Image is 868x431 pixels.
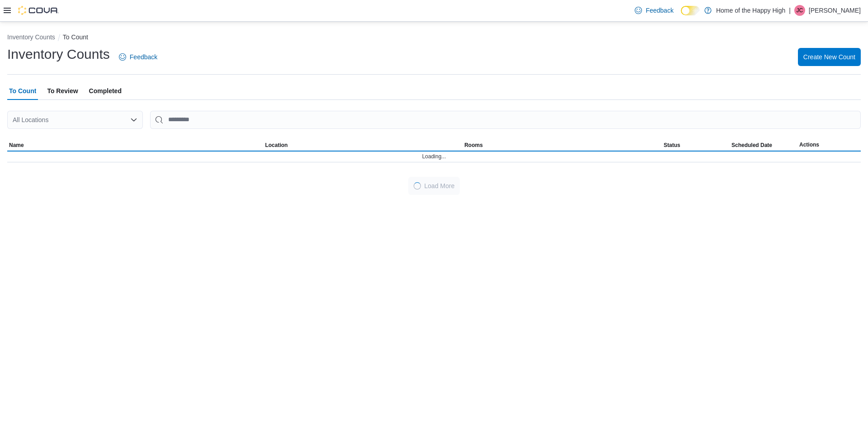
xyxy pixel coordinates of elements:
a: Feedback [115,48,161,66]
button: Open list of options [130,116,137,123]
span: Rooms [464,142,483,149]
input: This is a search bar. After typing your query, hit enter to filter the results lower in the page. [150,111,861,129]
p: Home of the Happy High [716,5,785,16]
button: To Count [63,33,88,41]
span: Status [664,142,680,149]
span: Create New Count [803,52,855,62]
span: Load More [425,181,455,190]
span: Completed [89,82,122,100]
input: Dark Mode [681,6,700,15]
img: Cova [18,6,59,15]
span: Feedback [646,6,673,15]
span: Feedback [130,52,157,62]
a: Feedback [631,1,677,19]
nav: An example of EuiBreadcrumbs [7,33,861,43]
button: Inventory Counts [7,33,55,41]
span: Location [265,142,288,149]
button: Location [263,140,462,151]
span: To Count [9,82,36,100]
button: Status [662,140,730,151]
p: | [789,5,791,16]
button: Rooms [462,140,662,151]
span: To Review [47,82,78,100]
span: Loading [414,182,421,189]
p: [PERSON_NAME] [809,5,861,16]
span: Loading... [422,153,446,160]
span: Actions [799,141,819,148]
h1: Inventory Counts [7,45,110,63]
span: Scheduled Date [731,142,772,149]
button: LoadingLoad More [408,177,460,195]
button: Name [7,140,263,151]
button: Create New Count [798,48,861,66]
div: Jeremy Colli [794,5,805,16]
span: Name [9,142,24,149]
span: JC [797,5,803,16]
button: Scheduled Date [730,140,797,151]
